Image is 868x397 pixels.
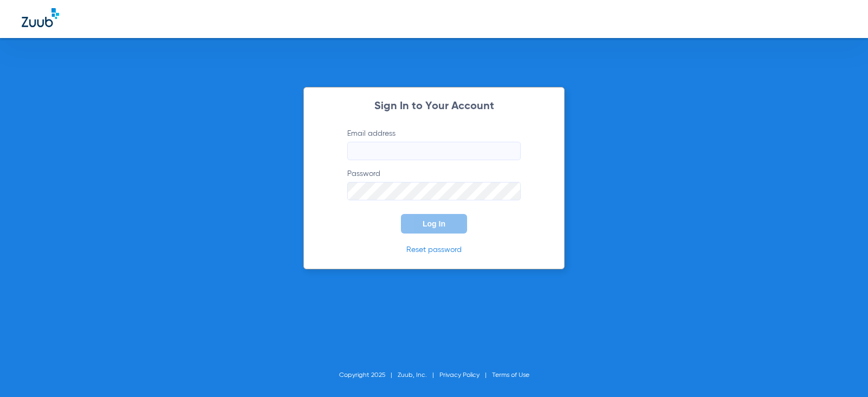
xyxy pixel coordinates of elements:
[401,214,467,234] button: Log In
[347,182,521,200] input: Password
[492,372,529,379] a: Terms of Use
[339,370,398,381] li: Copyright 2025
[439,372,480,379] a: Privacy Policy
[347,142,521,160] input: Email address
[398,370,439,381] li: Zuub, Inc.
[331,101,537,112] h2: Sign In to Your Account
[423,219,445,228] span: Log In
[406,246,462,254] a: Reset password
[347,168,521,200] label: Password
[22,8,59,27] img: Zuub Logo
[347,128,521,160] label: Email address
[814,345,868,397] iframe: Chat Widget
